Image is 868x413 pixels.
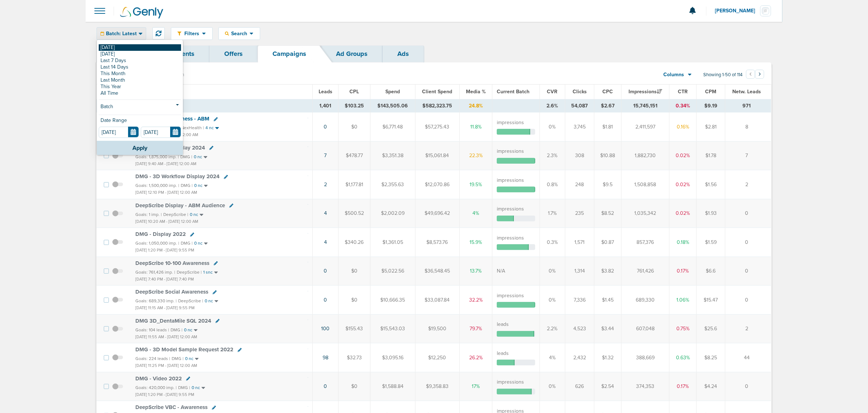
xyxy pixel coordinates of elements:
td: 0% [540,113,565,141]
td: 17% [459,372,492,401]
span: DMG 3D_ DentaMile SQL 2024 [135,318,211,324]
td: 0.17% [670,257,697,285]
small: Goals: 224 leads | [135,356,170,361]
a: Batch [99,103,181,112]
td: 22.3% [459,141,492,170]
td: 308 [565,141,594,170]
small: DeepScribe | [177,270,202,275]
td: $8.25 [697,343,725,372]
td: $9.5 [594,170,622,199]
label: impressions [497,148,524,155]
ul: Pagination [746,71,764,79]
small: 0 nc [205,298,213,304]
td: 0 [725,199,771,228]
label: impressions [497,292,524,299]
label: leads [497,350,509,357]
a: [DATE] [99,44,181,51]
span: Columns [664,71,684,78]
td: $1.93 [697,199,725,228]
a: Last 7 Days [99,57,181,64]
span: CPL [350,89,359,95]
td: $2.81 [697,113,725,141]
td: $57,275.43 [415,113,459,141]
small: 1 snc [203,270,213,275]
small: Goals: 1 imp. | [135,212,162,217]
td: 0.02% [670,170,697,199]
td: $15,543.03 [370,314,415,343]
td: $1,588.84 [370,372,415,401]
td: $8,573.76 [415,228,459,257]
span: N/A [497,268,505,274]
td: 7,336 [565,286,594,314]
td: 79.7% [459,314,492,343]
td: 44 [725,343,771,372]
label: impressions [497,205,524,213]
small: [DATE] 1:20 PM - [DATE] 9:55 PM [135,392,194,397]
a: 0 [324,383,327,389]
td: $1.32 [594,343,622,372]
a: 4 [324,210,327,216]
a: Campaigns [258,45,321,62]
span: Client Spend [422,89,453,95]
a: [DATE] [99,51,181,57]
small: DeepScribe | [163,212,188,217]
td: 1,035,342 [621,199,669,228]
td: 0.8% [540,170,565,199]
td: 857,376 [621,228,669,257]
td: $2.54 [594,372,622,401]
a: This Year [99,83,181,90]
small: DMG | [181,183,193,188]
span: DMG - Video 2022 [135,375,182,382]
td: $6.6 [697,257,725,285]
td: 2.6% [540,99,565,113]
span: DeepScribe Social Awareness [135,289,208,295]
td: 607,048 [621,314,669,343]
label: impressions [497,379,524,386]
span: DMG - Display 2022 [135,231,186,237]
td: TOTALS ( ) [131,99,312,113]
td: 971 [725,99,771,113]
td: $0 [338,257,370,285]
td: 2.3% [540,141,565,170]
a: 4 [324,239,327,245]
td: $5,022.56 [370,257,415,285]
td: 7 [725,141,771,170]
small: 0 nc [185,356,193,361]
td: 0.3% [540,228,565,257]
td: 1,508,858 [621,170,669,199]
td: 4,523 [565,314,594,343]
small: 0 nc [190,212,198,217]
small: Goals: 689,330 imp. | [135,298,177,304]
td: $3,351.38 [370,141,415,170]
a: Last Month [99,77,181,83]
td: 1,401 [312,99,338,113]
td: 0.63% [670,343,697,372]
a: Offers [209,45,258,62]
td: 24.8% [459,99,492,113]
span: CPM [705,89,717,95]
small: DMG | [178,385,190,390]
a: 0 [324,268,327,274]
td: 0.18% [670,228,697,257]
td: $1.81 [594,113,622,141]
label: leads [497,321,509,328]
small: 4 nc [205,125,214,131]
td: $3.44 [594,314,622,343]
button: Go to next page [755,70,764,79]
td: $1,361.05 [370,228,415,257]
span: CVR [547,89,558,95]
td: 4% [540,343,565,372]
td: 0.17% [670,372,697,401]
a: Last 14 Days [99,64,181,70]
span: Search [229,30,250,37]
small: Goals: 1,875,000 imp. | [135,154,179,160]
a: Clients [159,45,209,62]
td: $582,323.75 [415,99,459,113]
td: $9.19 [697,99,725,113]
small: Goals: 1,500,000 imp. | [135,183,179,188]
td: $340.26 [338,228,370,257]
small: [DATE] 12:10 PM - [DATE] 12:00 AM [135,190,197,195]
small: [DATE] 10:20 AM - [DATE] 12:00 AM [135,219,198,224]
span: Spend [385,89,400,95]
a: 0 [324,124,327,130]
